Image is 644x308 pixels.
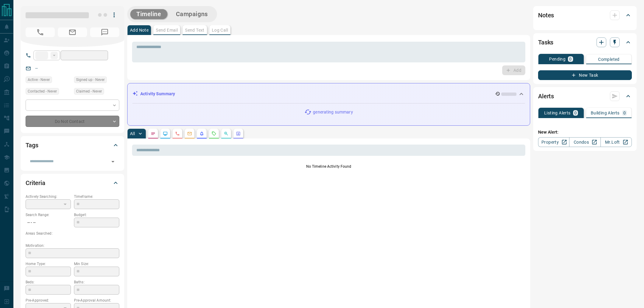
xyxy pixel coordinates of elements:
[130,28,149,32] p: Add Note
[544,111,571,115] p: Listing Alerts
[74,298,119,303] p: Pre-Approval Amount:
[170,9,214,19] button: Campaigns
[569,137,600,147] a: Condos
[132,88,525,100] div: Activity Summary
[26,138,119,152] div: Tags
[163,131,168,136] svg: Lead Browsing Activity
[538,35,632,50] div: Tasks
[130,131,135,136] p: All
[35,66,38,71] a: --
[26,279,71,285] p: Beds:
[26,231,119,236] p: Areas Searched:
[26,178,45,188] h2: Criteria
[538,8,632,23] div: Notes
[26,218,71,228] p: -- - --
[538,10,554,20] h2: Notes
[212,131,216,136] svg: Requests
[598,57,620,61] p: Completed
[538,137,569,147] a: Property
[74,279,119,285] p: Baths:
[538,89,632,103] div: Alerts
[623,111,626,115] p: 0
[132,164,525,169] p: No Timeline Activity Found
[28,77,50,83] span: Active - Never
[600,137,632,147] a: Mr.Loft
[26,298,71,303] p: Pre-Approved:
[538,70,632,80] button: New Task
[58,27,87,37] span: No Email
[313,109,353,115] p: generating summary
[199,131,204,136] svg: Listing Alerts
[236,131,241,136] svg: Agent Actions
[538,37,553,47] h2: Tasks
[569,57,572,61] p: 0
[76,77,105,83] span: Signed up - Never
[26,261,71,267] p: Home Type:
[26,27,55,37] span: No Number
[74,261,119,267] p: Min Size:
[187,131,192,136] svg: Emails
[28,88,57,94] span: Contacted - Never
[26,212,71,218] p: Search Range:
[90,27,119,37] span: No Number
[538,129,632,135] p: New Alert:
[140,91,175,97] p: Activity Summary
[26,194,71,199] p: Actively Searching:
[538,91,554,101] h2: Alerts
[591,111,620,115] p: Building Alerts
[26,140,38,150] h2: Tags
[549,57,565,61] p: Pending
[224,131,229,136] svg: Opportunities
[26,176,119,190] div: Criteria
[109,157,117,166] button: Open
[74,212,119,218] p: Budget:
[76,88,102,94] span: Claimed - Never
[130,9,167,19] button: Timeline
[151,131,156,136] svg: Notes
[74,194,119,199] p: Timeframe:
[574,111,577,115] p: 0
[26,116,119,127] div: Do Not Contact
[26,243,119,248] p: Motivation:
[175,131,180,136] svg: Calls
